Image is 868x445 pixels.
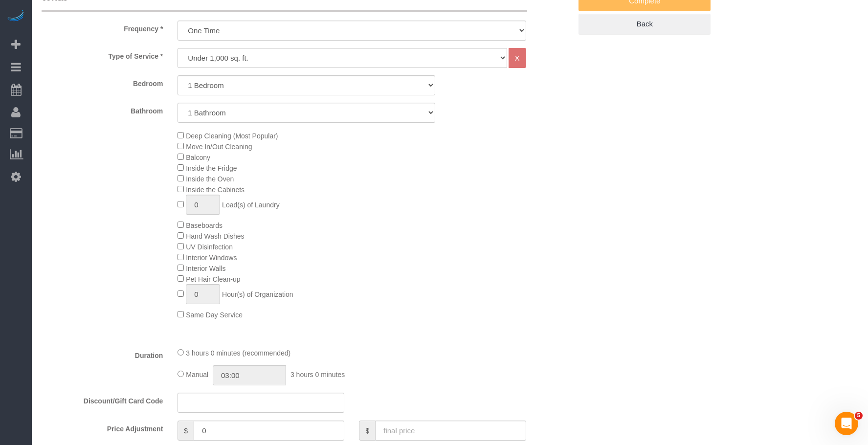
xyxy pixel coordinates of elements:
[579,14,711,34] a: Back
[34,75,170,89] label: Bedroom
[6,10,25,23] img: Automaid Logo
[34,21,170,34] label: Frequency *
[290,371,345,378] span: 3 hours 0 minutes
[186,311,243,319] span: Same Day Service
[34,103,170,116] label: Bathroom
[34,393,170,406] label: Discount/Gift Card Code
[186,232,244,240] span: Hand Wash Dishes
[186,243,233,251] span: UV Disinfection
[186,222,223,229] span: Baseboards
[835,412,858,435] iframe: Intercom live chat
[186,186,245,194] span: Inside the Cabinets
[34,421,170,434] label: Price Adjustment
[375,421,526,441] input: final price
[186,175,234,183] span: Inside the Oven
[855,412,863,420] span: 5
[186,154,210,161] span: Balcony
[178,421,194,441] span: $
[34,48,170,61] label: Type of Service *
[186,349,290,357] span: 3 hours 0 minutes (recommended)
[186,265,225,272] span: Interior Walls
[222,201,280,209] span: Load(s) of Laundry
[186,143,252,151] span: Move In/Out Cleaning
[186,164,237,172] span: Inside the Fridge
[186,132,278,140] span: Deep Cleaning (Most Popular)
[186,371,208,378] span: Manual
[34,347,170,360] label: Duration
[186,275,240,283] span: Pet Hair Clean-up
[359,421,375,441] span: $
[222,290,293,298] span: Hour(s) of Organization
[186,254,237,262] span: Interior Windows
